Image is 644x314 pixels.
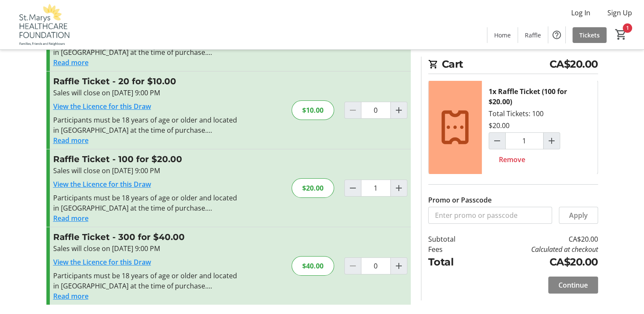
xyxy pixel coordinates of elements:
[428,195,492,205] label: Promo or Passcode
[53,166,239,176] div: Sales will close on [DATE] 9:00 PM
[489,86,591,107] div: 1x Raffle Ticket (100 for $20.00)
[525,31,541,40] span: Raffle
[53,75,239,88] h3: Raffle Ticket - 20 for $10.00
[391,102,407,118] button: Increment by one
[477,234,598,244] td: CA$20.00
[428,244,478,254] td: Fees
[361,102,391,119] input: Raffle Ticket Quantity
[53,231,239,243] h3: Raffle Ticket - 300 for $40.00
[53,213,89,223] button: Read more
[544,133,560,149] button: Increment by one
[550,57,598,72] span: CA$20.00
[53,135,89,146] button: Read more
[477,254,598,270] td: CA$20.00
[53,291,89,301] button: Read more
[571,8,590,18] span: Log In
[53,102,151,111] a: View the Licence for this Draw
[607,8,632,18] span: Sign Up
[292,100,334,120] div: $10.00
[5,3,81,46] img: St. Marys Healthcare Foundation's Logo
[548,26,565,43] button: Help
[489,151,535,168] button: Remove
[53,271,239,291] div: Participants must be 18 years of age or older and located in [GEOGRAPHIC_DATA] at the time of pur...
[428,57,598,74] h2: Cart
[601,6,639,20] button: Sign Up
[548,277,598,294] button: Continue
[53,153,239,166] h3: Raffle Ticket - 100 for $20.00
[477,244,598,254] td: Calculated at checkout
[482,80,598,175] div: Total Tickets: 100
[53,243,239,254] div: Sales will close on [DATE] 9:00 PM
[292,256,334,276] div: $40.00
[494,31,511,40] span: Home
[558,280,588,290] span: Continue
[428,207,552,224] input: Enter promo or passcode
[487,27,518,43] a: Home
[53,257,151,267] a: View the Licence for this Draw
[505,132,544,149] input: Raffle Ticket (100 for $20.00) Quantity
[53,88,239,98] div: Sales will close on [DATE] 9:00 PM
[361,257,391,274] input: Raffle Ticket Quantity
[613,27,629,42] button: Cart
[53,115,239,135] div: Participants must be 18 years of age or older and located in [GEOGRAPHIC_DATA] at the time of pur...
[489,133,505,149] button: Decrement by one
[499,154,525,165] span: Remove
[361,180,391,197] input: Raffle Ticket Quantity
[572,27,607,43] a: Tickets
[345,180,361,196] button: Decrement by one
[428,254,478,270] td: Total
[391,180,407,196] button: Increment by one
[559,207,598,224] button: Apply
[489,120,509,131] div: $20.00
[53,193,239,213] div: Participants must be 18 years of age or older and located in [GEOGRAPHIC_DATA] at the time of pur...
[53,180,151,189] a: View the Licence for this Draw
[428,234,478,244] td: Subtotal
[564,6,597,20] button: Log In
[391,258,407,274] button: Increment by one
[292,178,334,198] div: $20.00
[518,27,548,43] a: Raffle
[569,210,588,220] span: Apply
[53,57,89,68] button: Read more
[579,31,600,40] span: Tickets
